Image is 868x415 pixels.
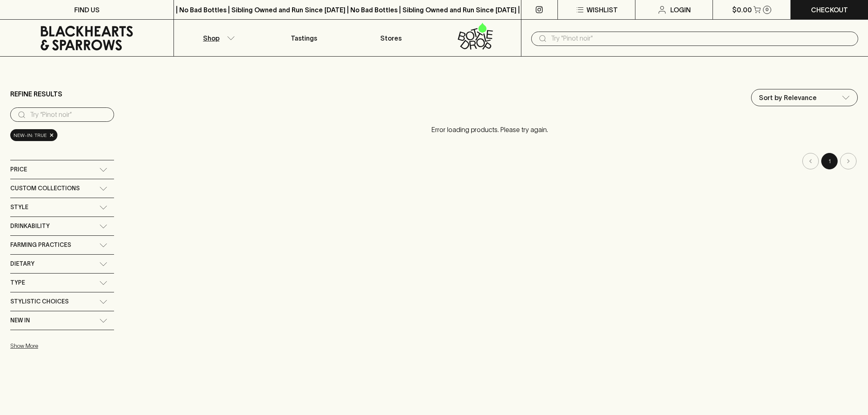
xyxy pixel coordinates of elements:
a: Stores [347,20,434,56]
input: Try “Pinot noir” [30,108,107,121]
input: Try "Pinot noir" [551,32,852,45]
span: Farming Practices [10,240,71,250]
div: Dietary [10,255,114,273]
nav: pagination navigation [122,153,858,169]
p: Shop [203,33,219,43]
p: Checkout [811,5,848,15]
p: Error loading products. Please try again. [122,116,858,143]
span: Stylistic Choices [10,296,69,307]
span: Style [10,202,28,212]
div: Type [10,274,114,292]
span: New In [10,315,30,326]
div: Custom Collections [10,179,114,198]
span: Custom Collections [10,183,80,194]
p: 0 [765,7,769,12]
span: Price [10,164,27,175]
div: Sort by Relevance [752,89,857,106]
div: New In [10,311,114,330]
p: Sort by Relevance [759,93,817,103]
p: Tastings [291,33,317,43]
span: Type [10,278,25,288]
button: Show More [10,337,118,354]
div: Price [10,160,114,179]
p: Login [670,5,691,15]
span: Dietary [10,259,34,269]
div: Farming Practices [10,236,114,254]
p: Wishlist [587,5,618,15]
a: Tastings [261,20,347,56]
div: Style [10,198,114,217]
p: Refine Results [10,89,62,99]
span: new-in: true [14,131,47,139]
p: FIND US [74,5,100,15]
button: page 1 [821,153,838,169]
span: Drinkability [10,221,50,231]
div: Drinkability [10,217,114,235]
div: Stylistic Choices [10,292,114,311]
span: × [49,131,54,139]
p: Stores [380,33,402,43]
p: $0.00 [732,5,752,15]
button: Shop [174,20,260,56]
